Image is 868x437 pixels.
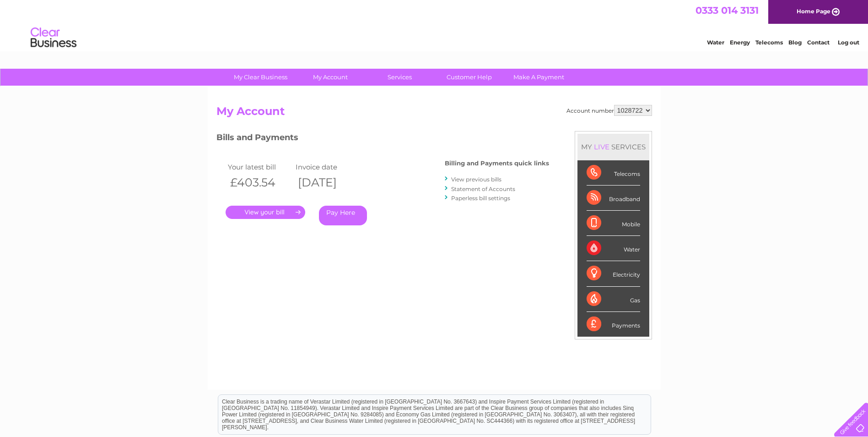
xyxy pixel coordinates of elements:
[788,39,802,46] a: Blog
[451,176,501,183] a: View previous bills
[451,195,510,202] a: Paperless bill settings
[216,105,652,122] h2: My Account
[362,69,437,86] a: Services
[587,186,640,211] div: Broadband
[293,173,361,192] th: [DATE]
[319,206,367,225] a: Pay Here
[223,69,298,86] a: My Clear Business
[216,131,549,147] h3: Bills and Payments
[293,161,361,173] td: Invoice date
[755,39,783,46] a: Telecoms
[30,24,77,52] img: logo.png
[292,69,368,86] a: My Account
[707,39,724,46] a: Water
[695,5,759,16] a: 0333 014 3131
[226,173,294,192] th: £403.54
[587,261,640,286] div: Electricity
[566,105,652,116] div: Account number
[838,39,859,46] a: Log out
[445,160,549,167] h4: Billing and Payments quick links
[431,69,507,86] a: Customer Help
[587,160,640,186] div: Telecoms
[592,142,611,151] div: LIVE
[587,287,640,312] div: Gas
[501,69,577,86] a: Make A Payment
[807,39,830,46] a: Contact
[730,39,750,46] a: Energy
[226,206,305,219] a: .
[577,134,649,160] div: MY SERVICES
[226,161,294,173] td: Your latest bill
[587,211,640,236] div: Mobile
[218,5,651,44] div: Clear Business is a trading name of Verastar Limited (registered in [GEOGRAPHIC_DATA] No. 3667643...
[451,186,515,192] a: Statement of Accounts
[587,236,640,261] div: Water
[587,312,640,337] div: Payments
